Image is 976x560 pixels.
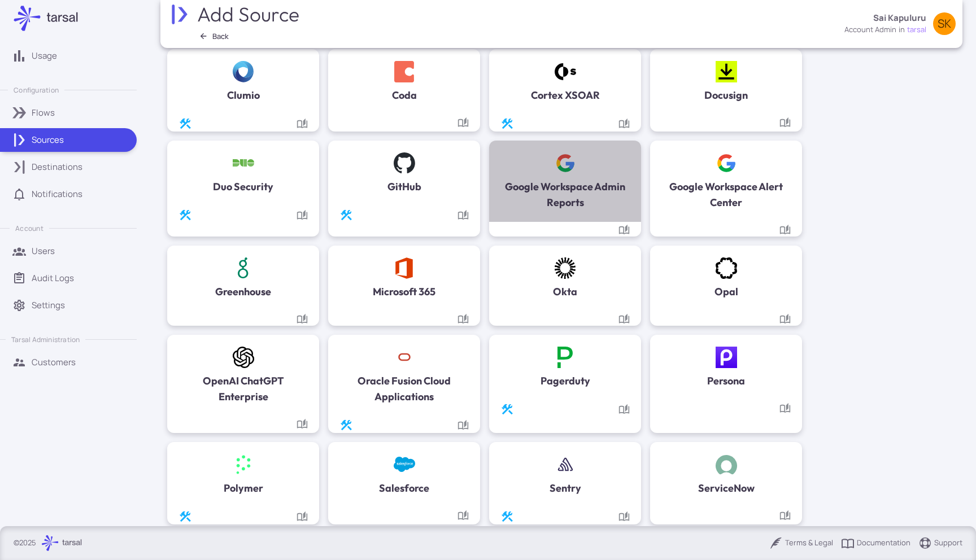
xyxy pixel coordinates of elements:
img: Coda [394,61,415,82]
a: Cortex XSOARCortex XSOAR [489,49,641,115]
img: Oracle Fusion Cloud Applications [394,347,415,368]
div: Beta [500,510,514,523]
a: Documentation [297,313,308,325]
h5: Pagerduty [541,373,590,389]
a: OpenAI ChatGPT EnterpriseOpenAI ChatGPT Enterprise [167,335,319,416]
p: Customers [32,356,76,369]
a: Documentation [779,510,791,521]
a: Documentation [297,418,308,430]
p: Notifications [32,188,82,200]
div: Beta [500,117,514,130]
a: Duo SecurityDuo Security [167,141,319,206]
img: Opal [716,257,737,279]
div: account admin [844,24,896,36]
a: Documentation [618,224,630,235]
a: Documentation [297,118,308,129]
img: OpenAI ChatGPT Enterprise [233,347,254,368]
div: Beta [178,510,192,523]
p: Users [32,245,55,257]
h2: Add Source [197,2,302,26]
h5: Clumio [227,88,260,103]
a: Documentation [457,209,469,221]
img: Cortex XSOAR [555,61,576,82]
p: Sai Kapuluru [873,12,926,24]
a: Terms & Legal [769,536,833,550]
h5: Persona [707,373,745,389]
a: Documentation [457,510,469,521]
p: © 2025 [14,537,36,549]
a: Documentation [457,419,469,431]
img: Docusign [716,61,737,82]
button: Back [195,29,234,43]
a: Documentation [779,403,791,414]
div: Beta [339,208,353,222]
a: PagerdutyPagerduty [489,335,641,400]
img: GitHub [394,152,415,174]
a: OpalOpal [650,246,802,311]
h5: Coda [392,88,417,103]
img: Salesforce [394,454,415,475]
a: Google Workspace Alert CenterGoogle Workspace Alert Center [650,141,802,222]
h5: ServiceNow [698,480,755,496]
img: Persona [716,347,737,368]
div: Documentation [779,313,791,325]
h5: Greenhouse [215,284,271,300]
img: Clumio [233,61,254,82]
div: Support [918,536,962,550]
a: Documentation [297,209,308,221]
a: ClumioClumio [167,49,319,115]
h5: Oracle Fusion Cloud Applications [339,373,469,405]
a: PolymerPolymer [167,442,319,508]
div: Documentation [779,224,791,235]
a: Documentation [618,404,630,415]
a: Documentation [618,118,630,129]
a: GitHubGitHub [328,141,480,206]
div: Beta [339,418,353,432]
p: Sources [32,134,64,146]
img: Pagerduty [555,347,576,368]
img: Okta [555,257,576,279]
h5: GitHub [387,179,421,195]
h5: Google Workspace Alert Center [661,179,791,211]
p: Usage [32,50,57,62]
img: Sentry [555,454,576,475]
img: Greenhouse [233,257,254,279]
h5: Cortex XSOAR [531,88,600,103]
a: SalesforceSalesforce [328,442,480,508]
a: SentrySentry [489,442,641,508]
p: Settings [32,299,65,312]
p: Flows [32,107,55,119]
img: Google Workspace Admin Reports [555,152,576,174]
img: ServiceNow [716,454,737,475]
img: Google Workspace Alert Center [716,152,737,174]
img: Polymer [233,454,254,475]
a: Documentation [457,313,469,325]
a: ServiceNowServiceNow [650,442,802,508]
h5: Okta [553,284,577,300]
a: DocusignDocusign [650,49,802,115]
h5: Docusign [704,88,748,103]
a: Documentation [618,313,630,325]
a: Documentation [779,117,791,128]
a: GreenhouseGreenhouse [167,246,319,311]
p: Configuration [14,85,59,95]
a: Documentation [297,511,308,522]
h5: OpenAI ChatGPT Enterprise [178,373,308,405]
img: Duo Security [233,152,254,174]
div: Beta [178,117,192,130]
h5: Google Workspace Admin Reports [500,179,630,211]
h5: Salesforce [379,480,429,496]
a: CodaCoda [328,49,480,115]
p: Account [15,224,43,233]
span: tarsal [907,24,926,36]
